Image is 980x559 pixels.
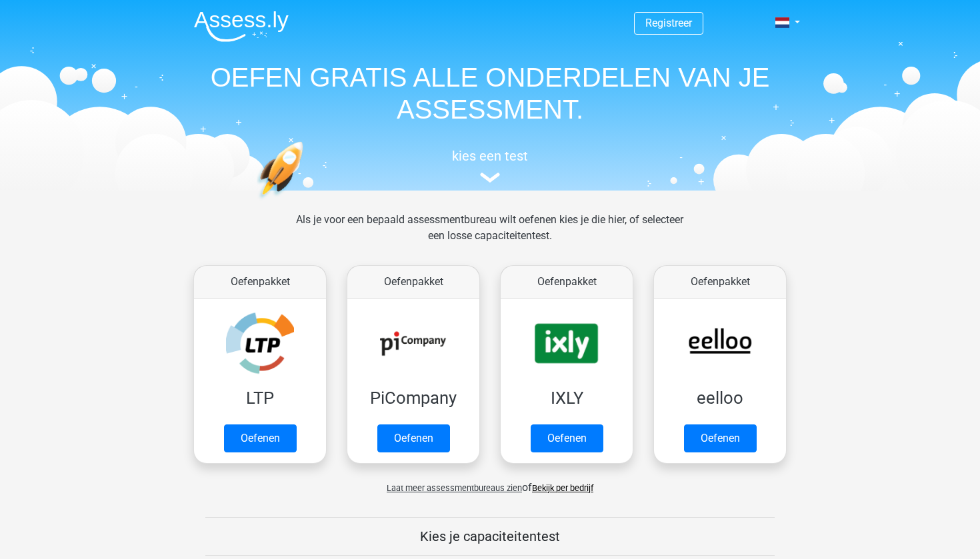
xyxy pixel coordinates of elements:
[684,424,757,452] a: Oefenen
[377,424,450,452] a: Oefenen
[183,148,797,183] a: kies een test
[387,483,522,493] span: Laat meer assessmentbureaus zien
[205,528,775,544] h5: Kies je capaciteitentest
[183,61,797,125] h1: OEFEN GRATIS ALLE ONDERDELEN VAN JE ASSESSMENT.
[224,424,297,452] a: Oefenen
[532,483,593,493] a: Bekijk per bedrijf
[194,11,289,42] img: Assessly
[531,424,603,452] a: Oefenen
[285,212,694,260] div: Als je voor een bepaald assessmentbureau wilt oefenen kies je die hier, of selecteer een losse ca...
[257,141,355,262] img: oefenen
[480,173,500,183] img: assessment
[645,17,692,29] a: Registreer
[183,148,797,164] h5: kies een test
[183,469,797,496] div: of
